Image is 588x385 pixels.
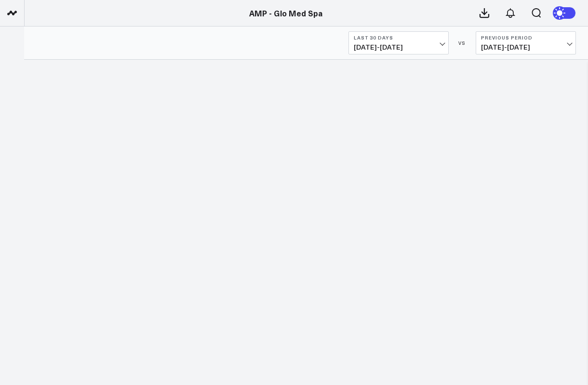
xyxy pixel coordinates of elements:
span: [DATE] - [DATE] [481,43,571,51]
a: AMP - Glo Med Spa [249,8,322,18]
b: Previous Period [481,35,571,40]
b: Last 30 Days [354,35,443,40]
span: [DATE] - [DATE] [354,43,443,51]
button: Previous Period[DATE]-[DATE] [476,31,576,54]
button: Last 30 Days[DATE]-[DATE] [348,31,449,54]
div: VS [454,40,471,46]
